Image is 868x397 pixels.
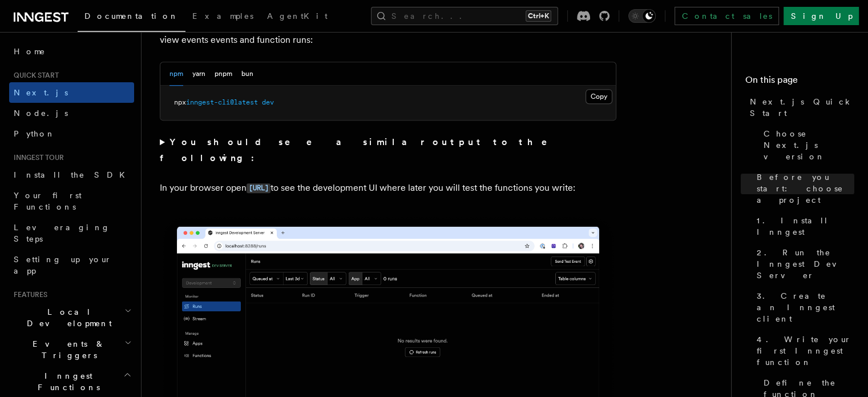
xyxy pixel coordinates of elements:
[586,89,612,104] button: Copy
[757,334,854,368] span: 4. Write your first Inngest function
[675,7,779,25] a: Contact sales
[9,334,134,366] button: Events & Triggers
[14,223,110,243] span: Leveraging Steps
[752,242,854,286] a: 2. Run the Inngest Dev Server
[174,98,186,106] span: npx
[14,88,68,97] span: Next.js
[192,62,205,86] button: yarn
[371,7,558,25] button: Search...Ctrl+K
[14,129,55,138] span: Python
[628,9,656,23] button: Toggle dark mode
[784,7,859,25] a: Sign Up
[752,167,854,210] a: Before you start: choose a project
[9,306,124,329] span: Local Development
[9,185,134,217] a: Your first Functions
[9,165,134,185] a: Install the SDK
[247,183,271,193] code: [URL]
[752,210,854,242] a: 1. Install Inngest
[9,217,134,249] a: Leveraging Steps
[759,123,854,167] a: Choose Next.js version
[757,247,854,281] span: 2. Run the Inngest Dev Server
[9,338,124,361] span: Events & Triggers
[160,137,563,163] strong: You should see a similar output to the following:
[9,41,134,62] a: Home
[262,98,274,106] span: dev
[267,11,328,21] span: AgentKit
[745,73,854,91] h4: On this page
[260,3,334,31] a: AgentKit
[14,109,68,118] span: Node.js
[14,255,112,275] span: Setting up your app
[14,46,46,57] span: Home
[9,103,134,123] a: Node.js
[9,82,134,103] a: Next.js
[752,329,854,372] a: 4. Write your first Inngest function
[9,249,134,281] a: Setting up your app
[247,182,271,193] a: [URL]
[215,62,232,86] button: pnpm
[9,290,47,299] span: Features
[9,302,134,334] button: Local Development
[9,153,64,162] span: Inngest tour
[745,91,854,123] a: Next.js Quick Start
[14,170,132,179] span: Install the SDK
[750,96,854,119] span: Next.js Quick Start
[9,123,134,144] a: Python
[9,370,123,393] span: Inngest Functions
[757,290,854,324] span: 3. Create an Inngest client
[14,191,82,211] span: Your first Functions
[160,180,616,197] p: In your browser open to see the development UI where later you will test the functions you write:
[9,71,59,80] span: Quick start
[752,286,854,329] a: 3. Create an Inngest client
[241,62,253,86] button: bun
[526,10,551,22] kbd: Ctrl+K
[764,128,854,162] span: Choose Next.js version
[78,3,185,32] a: Documentation
[757,171,854,206] span: Before you start: choose a project
[757,215,854,238] span: 1. Install Inngest
[186,98,258,106] span: inngest-cli@latest
[160,134,616,166] summary: You should see a similar output to the following:
[192,11,253,21] span: Examples
[84,11,179,21] span: Documentation
[169,62,183,86] button: npm
[185,3,260,31] a: Examples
